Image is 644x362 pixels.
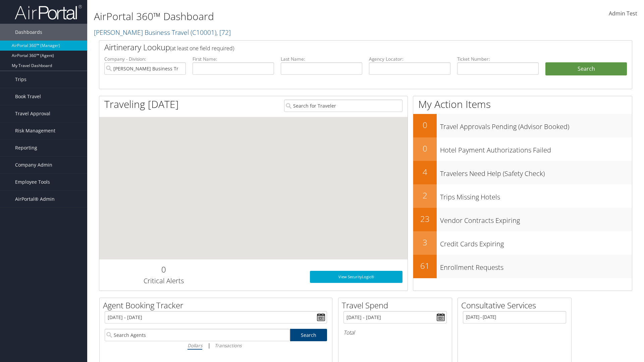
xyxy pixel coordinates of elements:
h2: Travel Spend [342,300,452,311]
h1: Traveling [DATE] [104,97,179,111]
h2: Consultative Services [461,300,571,311]
h2: 4 [413,166,437,178]
span: Book Travel [15,88,41,105]
h1: AirPortal 360™ Dashboard [94,9,456,23]
span: Trips [15,71,26,88]
h3: Enrollment Requests [440,259,632,272]
span: Dashboards [15,24,42,41]
h3: Travel Approvals Pending (Advisor Booked) [440,119,632,131]
h3: Travelers Need Help (Safety Check) [440,166,632,178]
a: View SecurityLogic® [310,271,402,283]
span: Reporting [15,139,37,156]
a: 2Trips Missing Hotels [413,184,632,208]
h2: 2 [413,190,437,201]
a: Admin Test [609,3,637,24]
span: AirPortal® Admin [15,191,55,207]
label: Last Name: [281,56,362,62]
a: 61Enrollment Requests [413,255,632,278]
h3: Vendor Contracts Expiring [440,213,632,225]
h3: Critical Alerts [104,276,223,286]
h2: 23 [413,213,437,225]
div: | [105,341,327,350]
span: ( C10001 ) [191,28,216,37]
h2: 3 [413,237,437,248]
h6: Total [343,329,447,336]
a: 4Travelers Need Help (Safety Check) [413,161,632,184]
a: 3Credit Cards Expiring [413,231,632,255]
a: 0Travel Approvals Pending (Advisor Booked) [413,114,632,137]
h1: My Action Items [413,97,632,111]
h2: 0 [413,119,437,131]
h2: 0 [104,264,223,275]
label: First Name: [193,56,274,62]
h2: 61 [413,260,437,271]
img: airportal-logo.png [15,4,82,20]
span: Company Admin [15,157,52,173]
label: Ticket Number: [457,56,539,62]
h2: Airtinerary Lookup [104,42,583,53]
span: Employee Tools [15,174,50,190]
input: Search Agents [105,329,290,341]
span: Travel Approval [15,105,50,122]
a: Search [290,329,327,341]
a: [PERSON_NAME] Business Travel [94,28,231,37]
h3: Hotel Payment Authorizations Failed [440,142,632,155]
label: Agency Locator: [369,56,450,62]
h3: Credit Cards Expiring [440,236,632,249]
label: Company - Division: [104,56,186,62]
button: Search [545,62,627,76]
input: Search for Traveler [284,100,402,112]
span: Admin Test [609,10,637,17]
a: 0Hotel Payment Authorizations Failed [413,137,632,161]
i: Dollars [187,342,202,349]
h2: 0 [413,143,437,154]
span: , [ 72 ] [216,28,231,37]
a: 23Vendor Contracts Expiring [413,208,632,231]
h2: Agent Booking Tracker [103,300,332,311]
h3: Trips Missing Hotels [440,189,632,202]
span: Risk Management [15,122,55,139]
i: Transactions [215,342,241,349]
span: (at least one field required) [170,45,234,52]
